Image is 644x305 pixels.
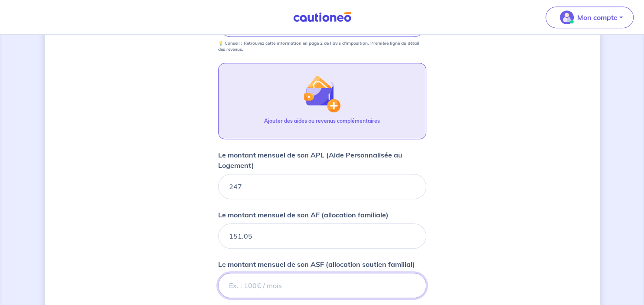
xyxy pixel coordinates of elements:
[560,10,574,24] img: illu_account_valid_menu.svg
[218,259,415,269] p: Le montant mensuel de son ASF (allocation soutien familial)
[218,273,426,298] input: Ex. : 100€ / mois
[218,40,426,52] p: 💡 Conseil : Retrouvez cette information en page 2 de l’avis d'imposition. Première ligne du détai...
[290,12,355,23] img: Cautioneo
[218,223,426,249] input: Ex. : 100€ / mois
[264,117,380,125] p: Ajouter des aides ou revenus complémentaires
[218,150,426,171] p: Le montant mensuel de son APL (Aide Personnalisée au Logement)
[577,12,618,23] p: Mon compte
[303,75,340,112] img: illu_wallet.svg
[546,7,634,28] button: illu_account_valid_menu.svgMon compte
[218,210,389,220] p: Le montant mensuel de son AF (allocation familiale)
[218,174,426,199] input: Ex. : 100€ / mois
[218,63,426,139] button: illu_wallet.svgAjouter des aides ou revenus complémentaires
